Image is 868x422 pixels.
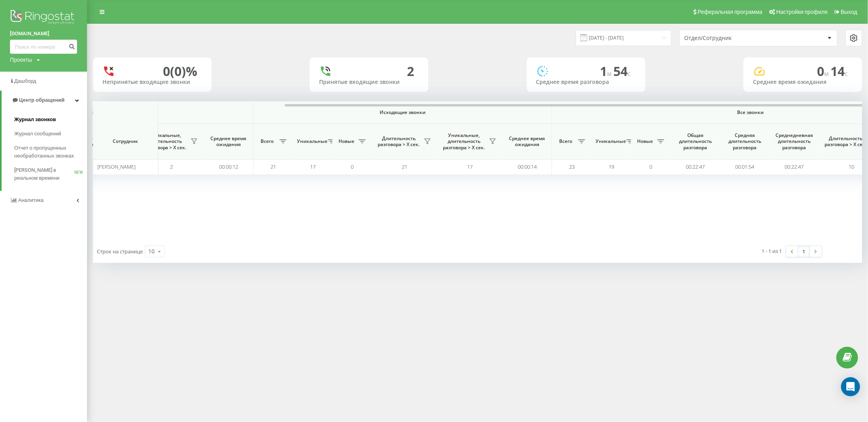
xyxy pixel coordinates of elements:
div: Отдел/Сотрудник [684,35,779,42]
a: [PERSON_NAME] в реальном времениNEW [14,163,87,185]
span: Общая длительность разговора [677,132,714,151]
td: 00:22:47 [770,159,819,175]
div: 10 [148,247,155,255]
div: Open Intercom Messenger [841,377,860,396]
span: м [607,69,614,78]
span: Реферальная программа [698,9,762,15]
span: 21 [270,163,276,170]
td: 00:00:12 [204,159,253,175]
a: Журнал звонков [14,112,87,127]
span: Настройки профиля [776,9,828,15]
span: 19 [609,163,614,170]
span: 23 [569,163,575,170]
span: Журнал звонков [14,116,56,124]
span: Сотрудник [100,138,151,144]
span: 0 [650,163,652,170]
span: 17 [310,163,316,170]
span: Уникальные [297,138,325,144]
td: 00:22:47 [671,159,720,175]
span: Уникальные [596,138,624,144]
div: 1 - 1 из 1 [762,247,782,255]
span: 10 [849,163,855,170]
span: Всего [257,138,277,144]
a: [DOMAIN_NAME] [10,30,77,38]
div: Непринятые входящие звонки [102,79,202,86]
span: Выход [841,9,857,15]
td: 00:01:54 [720,159,770,175]
img: Ringostat logo [10,8,77,28]
span: 0 [817,63,830,80]
a: Журнал сообщений [14,127,87,141]
div: 2 [407,64,414,79]
a: Отчет о пропущенных необработанных звонках [14,141,87,163]
span: 21 [402,163,408,170]
span: Уникальные, длительность разговора > Х сек. [441,132,487,151]
span: 54 [614,63,631,80]
span: Аналитика [18,197,43,203]
span: [PERSON_NAME] в реальном времени [14,166,74,182]
span: Средняя длительность разговора [726,132,764,151]
div: Среднее время ожидания [753,79,853,86]
span: Исходящие звонки [272,109,533,116]
span: 17 [467,163,473,170]
div: 0 (0)% [163,64,197,79]
a: Центр обращений [2,91,87,110]
input: Поиск по номеру [10,40,77,54]
span: Длительность разговора > Х сек. [376,135,422,148]
a: 1 [798,246,810,257]
span: c [628,69,631,78]
span: Журнал сообщений [14,130,61,138]
div: Среднее время разговора [536,79,636,86]
span: Отчет о пропущенных необработанных звонках [14,144,83,160]
span: 14 [830,63,848,80]
div: Проекты [10,56,32,64]
span: Центр обращений [19,97,64,103]
span: Уникальные, длительность разговора > Х сек. [143,132,188,151]
span: Среднее время ожидания [509,135,546,148]
span: Дашборд [14,78,36,84]
span: Всего [556,138,576,144]
div: Принятые входящие звонки [319,79,419,86]
span: [PERSON_NAME] [97,163,136,170]
span: Среднее время ожидания [210,135,247,148]
span: Строк на странице [97,248,143,255]
span: Новые [337,138,356,144]
td: 00:00:14 [503,159,552,175]
span: 0 [351,163,354,170]
span: c [845,69,848,78]
span: 2 [170,163,173,170]
span: Среднедневная длительность разговора [775,132,813,151]
span: Новые [635,138,655,144]
span: м [824,69,830,78]
span: 1 [600,63,614,80]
